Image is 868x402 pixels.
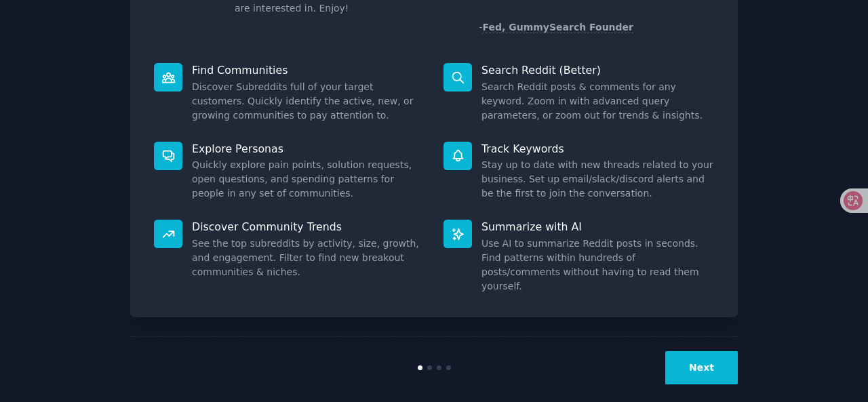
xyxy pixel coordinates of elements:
[481,237,714,294] dd: Use AI to summarize Reddit posts in seconds. Find patterns within hundreds of posts/comments with...
[192,142,425,156] p: Explore Personas
[481,142,714,156] p: Track Keywords
[192,80,425,123] dd: Discover Subreddits full of your target customers. Quickly identify the active, new, or growing c...
[481,220,714,234] p: Summarize with AI
[482,22,633,33] a: Fed, GummySearch Founder
[665,351,738,384] button: Next
[192,63,425,77] p: Find Communities
[192,220,425,234] p: Discover Community Trends
[481,158,714,201] dd: Stay up to date with new threads related to your business. Set up email/slack/discord alerts and ...
[481,63,714,77] p: Search Reddit (Better)
[481,80,714,123] dd: Search Reddit posts & comments for any keyword. Zoom in with advanced query parameters, or zoom o...
[479,20,633,35] div: -
[192,237,425,279] dd: See the top subreddits by activity, size, growth, and engagement. Filter to find new breakout com...
[192,158,425,201] dd: Quickly explore pain points, solution requests, open questions, and spending patterns for people ...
